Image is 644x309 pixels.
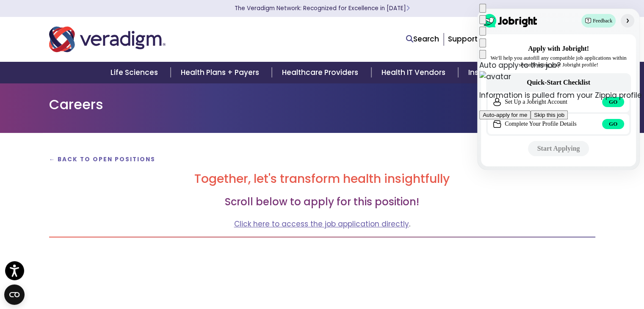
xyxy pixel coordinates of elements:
[406,4,410,12] span: Learn More
[234,219,409,229] a: Click here to access the job application directly
[458,62,509,83] a: Insights
[371,62,458,83] a: Health IT Vendors
[49,97,595,113] h1: Careers
[4,284,25,305] button: Open CMP widget
[272,62,371,83] a: Healthcare Providers
[49,25,166,53] img: Veradigm logo
[448,34,478,44] a: Support
[49,172,595,186] h2: Together, let's transform health insightfully
[235,4,410,12] a: The Veradigm Network: Recognized for Excellence in [DATE]Learn More
[171,62,272,83] a: Health Plans + Payers
[49,196,595,208] h3: Scroll below to apply for this position!
[49,218,595,230] p: .
[49,155,156,163] a: ← Back to Open Positions
[100,62,171,83] a: Life Sciences
[406,33,439,45] a: Search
